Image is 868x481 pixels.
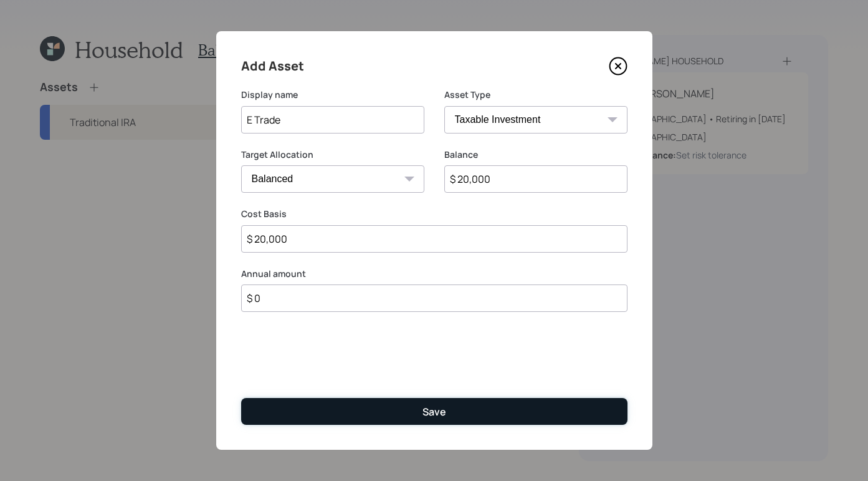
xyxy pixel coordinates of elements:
[422,405,446,419] div: Save
[444,148,627,161] label: Balance
[241,148,424,161] label: Target Allocation
[241,398,627,425] button: Save
[241,208,627,220] label: Cost Basis
[444,89,627,101] label: Asset Type
[241,268,627,280] label: Annual amount
[241,89,424,101] label: Display name
[241,56,304,76] h4: Add Asset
